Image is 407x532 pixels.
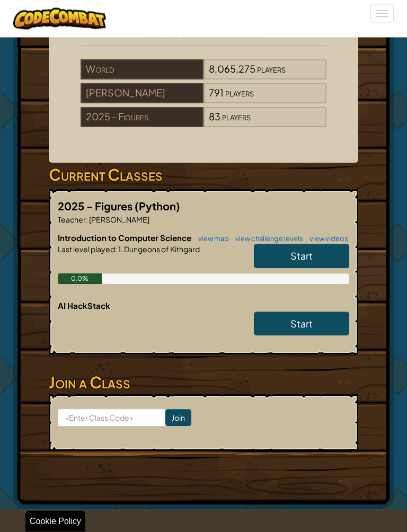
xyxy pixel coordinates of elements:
span: players [222,111,251,123]
img: CodeCombat logo [13,8,106,30]
span: 83 [209,111,220,123]
a: Start [254,312,349,336]
span: : [86,215,88,225]
span: Introduction to Computer Science [58,233,193,243]
span: Teacher [58,215,86,225]
span: 8,065,275 [209,63,255,75]
span: Last level played [58,245,115,254]
a: view challenge levels [230,235,303,243]
a: World8,065,275players [81,70,326,82]
a: view videos [304,235,348,243]
div: World [81,60,203,80]
div: Cookie Policy [25,511,85,532]
div: [PERSON_NAME] [81,84,203,104]
span: Start [290,250,313,262]
span: AI League Team Rankings [144,25,264,40]
a: 2025 - Figures83players [81,118,326,130]
span: [PERSON_NAME] [88,215,149,225]
span: (Python) [135,200,180,213]
input: <Enter Class Code> [58,409,165,427]
a: [PERSON_NAME]791players [81,94,326,106]
span: AI HackStack [58,301,110,311]
span: players [257,63,286,75]
span: : [115,245,117,254]
span: 2025 - Figures [58,200,135,213]
input: Join [165,410,191,427]
div: 2025 - Figures [81,108,203,128]
span: Dungeons of Kithgard [123,245,200,254]
h3: Current Classes [49,163,358,187]
span: players [225,87,254,99]
span: 1. [117,245,123,254]
span: Start [290,318,313,330]
h3: Join a Class [49,371,358,395]
span: 791 [209,87,224,99]
div: 0.0% [58,274,102,285]
a: view map [193,235,229,243]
